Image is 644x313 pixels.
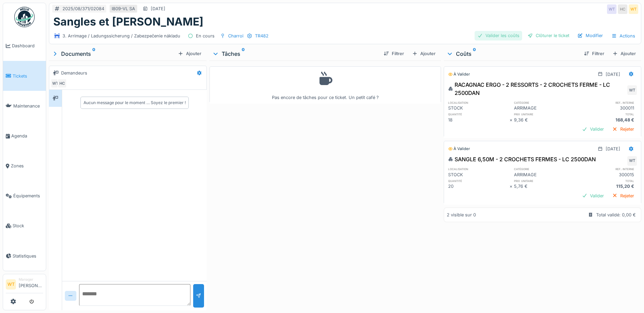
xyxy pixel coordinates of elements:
div: HC [57,79,67,88]
div: Aucun message pour le moment … Soyez le premier ! [84,100,186,106]
div: Filtrer [381,49,407,58]
a: Agenda [3,121,46,151]
h6: quantité [448,179,510,183]
span: Tickets [13,73,43,79]
h6: localisation [448,167,510,171]
a: Tickets [3,61,46,91]
div: HC [618,4,627,14]
div: Ajouter [175,49,204,58]
div: En cours [196,33,215,39]
div: Valider les coûts [475,31,522,40]
div: Filtrer [581,49,607,58]
div: 115,20 € [575,183,637,190]
h6: catégorie [514,100,575,105]
h1: Sangles et [PERSON_NAME] [53,15,203,28]
div: 2 visible sur 0 [447,212,476,218]
a: Équipements [3,181,46,211]
div: WT [51,79,60,88]
span: Statistiques [13,253,43,259]
div: Valider [579,125,607,134]
sup: 0 [92,50,95,58]
span: Zones [11,163,43,169]
span: Agenda [11,133,43,139]
span: Stock [13,223,43,229]
div: 300011 [575,105,637,111]
div: Charroi [228,33,243,39]
sup: 0 [242,50,245,58]
a: Stock [3,211,46,241]
div: TR482 [255,33,269,39]
h6: catégorie [514,167,575,171]
div: [DATE] [606,71,620,78]
div: Rejeter [609,125,637,134]
a: Zones [3,151,46,181]
div: Pas encore de tâches pour ce ticket. Un petit café ? [214,69,437,101]
div: Rejeter [609,191,637,200]
div: WT [627,85,637,95]
div: Actions [608,31,638,41]
div: RACAGNAC ERGO - 2 RESSORTS - 2 CROCHETS FERME - LC 2500DAN [448,81,626,97]
div: Clôturer le ticket [525,31,572,40]
h6: total [575,112,637,116]
div: 168,48 € [575,117,637,123]
a: WT Manager[PERSON_NAME] [6,277,43,293]
span: Dashboard [12,43,43,49]
div: 18 [448,117,510,123]
h6: prix unitaire [514,179,575,183]
div: SANGLE 6,50M - 2 CROCHETS FERMES - LC 2500DAN [448,155,596,163]
sup: 0 [473,50,476,58]
div: STOCK [448,105,510,111]
div: Tâches [212,50,378,58]
li: [PERSON_NAME] [19,277,43,292]
div: À valider [448,146,470,152]
div: À valider [448,71,470,77]
div: ARRIMAGE [514,105,575,111]
div: [DATE] [606,146,620,152]
span: Équipements [13,193,43,199]
div: 3. Arrimage / Ladungssicherung / Zabezpečenie nákladu [62,33,180,39]
div: Documents [52,50,175,58]
div: 2025/08/371/02084 [62,5,104,12]
a: Statistiques [3,241,46,271]
h6: prix unitaire [514,112,575,116]
h6: ref. interne [575,167,637,171]
div: Demandeurs [61,70,87,76]
span: Maintenance [13,103,43,109]
div: Total validé: 0,00 € [596,212,636,218]
div: Coûts [446,50,578,58]
div: WT [629,4,638,14]
div: × [510,117,514,123]
div: 5,76 € [514,183,575,190]
div: 300015 [575,171,637,178]
h6: localisation [448,100,510,105]
div: 9,36 € [514,117,575,123]
div: STOCK [448,171,510,178]
div: Ajouter [610,49,639,58]
div: WT [607,4,617,14]
img: Badge_color-CXgf-gQk.svg [14,7,35,27]
div: WT [627,156,637,166]
div: [DATE] [151,5,165,12]
div: Modifier [575,31,606,40]
h6: ref. interne [575,100,637,105]
div: Valider [579,191,607,200]
a: Maintenance [3,91,46,121]
li: WT [6,279,16,290]
div: Manager [19,277,43,282]
div: I809-VL SA [112,5,135,12]
h6: total [575,179,637,183]
div: Ajouter [409,49,438,58]
div: 20 [448,183,510,190]
a: Dashboard [3,31,46,61]
div: ARRIMAGE [514,171,575,178]
h6: quantité [448,112,510,116]
div: × [510,183,514,190]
